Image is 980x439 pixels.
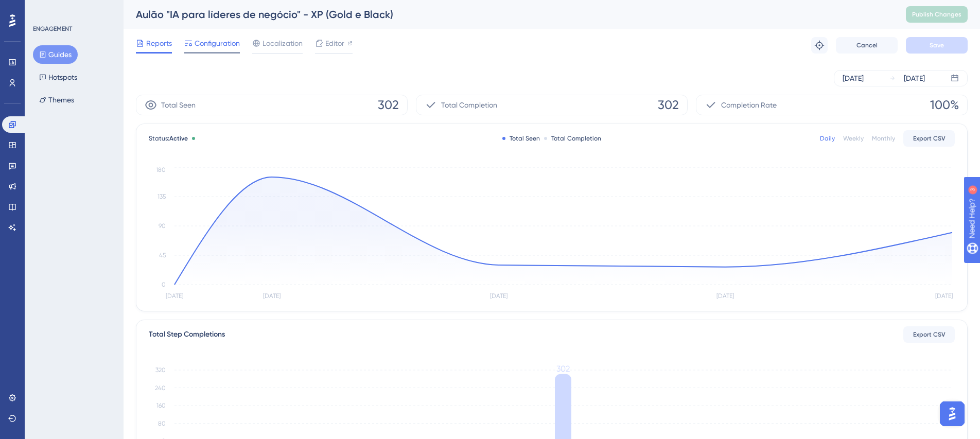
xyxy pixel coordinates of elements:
[912,10,961,19] span: Publish Changes
[72,5,75,13] div: 3
[930,97,959,113] span: 100%
[156,402,166,409] tspan: 160
[155,366,166,374] tspan: 320
[658,97,679,113] span: 302
[843,134,864,143] div: Weekly
[913,330,946,339] span: Export CSV
[716,292,734,300] tspan: [DATE]
[158,420,166,427] tspan: 80
[490,292,507,300] tspan: [DATE]
[33,45,78,64] button: Guides
[913,134,946,143] span: Export CSV
[159,222,166,230] tspan: 90
[161,99,196,111] span: Total Seen
[155,384,166,392] tspan: 240
[136,7,880,22] div: Aulão "IA para líderes de negócio" - XP (Gold e Black)
[904,72,925,84] div: [DATE]
[157,193,166,200] tspan: 135
[149,134,188,143] span: Status:
[820,134,835,143] div: Daily
[441,99,497,111] span: Total Completion
[937,398,968,429] iframe: UserGuiding AI Assistant Launcher
[263,292,281,300] tspan: [DATE]
[906,6,968,23] button: Publish Changes
[195,37,240,49] span: Configuration
[843,72,864,84] div: [DATE]
[24,3,64,15] span: Need Help?
[930,41,944,49] span: Save
[166,292,183,300] tspan: [DATE]
[903,326,955,343] button: Export CSV
[935,292,953,300] tspan: [DATE]
[544,134,601,143] div: Total Completion
[556,364,570,374] tspan: 302
[856,41,878,49] span: Cancel
[156,166,166,173] tspan: 180
[721,99,777,111] span: Completion Rate
[162,281,166,288] tspan: 0
[149,328,225,341] div: Total Step Completions
[262,37,303,49] span: Localization
[903,130,955,147] button: Export CSV
[836,37,898,54] button: Cancel
[33,25,72,33] div: ENGAGEMENT
[33,68,83,86] button: Hotspots
[146,37,172,49] span: Reports
[872,134,895,143] div: Monthly
[169,135,188,142] span: Active
[378,97,399,113] span: 302
[906,37,968,54] button: Save
[159,252,166,259] tspan: 45
[325,37,344,49] span: Editor
[33,91,80,109] button: Themes
[502,134,540,143] div: Total Seen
